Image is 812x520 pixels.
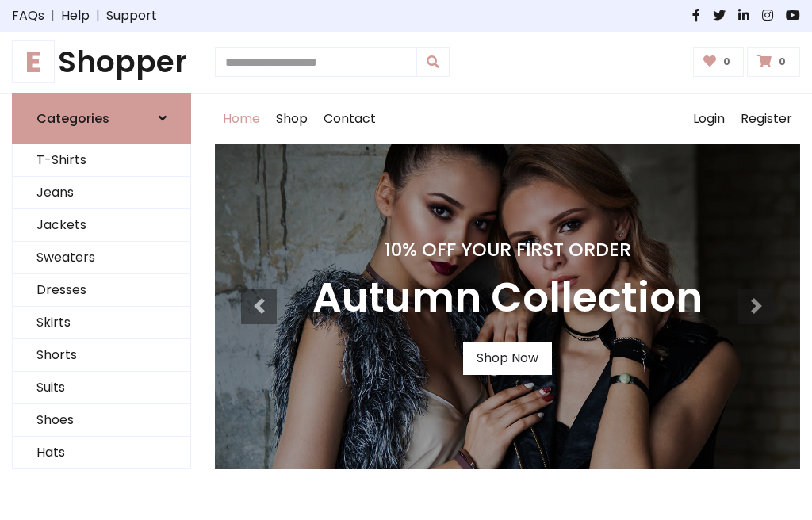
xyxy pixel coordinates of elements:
h4: 10% Off Your First Order [312,239,703,261]
a: Skirts [13,307,190,339]
a: Categories [12,93,191,144]
span: 0 [775,55,790,69]
span: | [44,6,61,25]
a: Jeans [13,177,190,209]
a: FAQs [12,6,44,25]
a: Register [733,94,800,144]
a: Shoes [13,404,190,437]
a: Shop [268,94,316,144]
span: E [12,40,55,83]
a: Home [215,94,268,144]
a: Hats [13,437,190,469]
a: Sweaters [13,242,190,274]
a: 0 [747,47,800,77]
a: Jackets [13,209,190,242]
h6: Categories [36,111,109,126]
a: Shorts [13,339,190,372]
a: Suits [13,372,190,404]
h1: Shopper [12,44,191,80]
a: Dresses [13,274,190,307]
a: Help [61,6,90,25]
span: | [90,6,106,25]
a: T-Shirts [13,144,190,177]
span: 0 [719,55,734,69]
a: Support [106,6,157,25]
h3: Autumn Collection [312,273,703,323]
a: Shop Now [463,342,552,375]
a: Login [685,94,733,144]
a: EShopper [12,44,191,80]
a: 0 [693,47,745,77]
a: Contact [316,94,384,144]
